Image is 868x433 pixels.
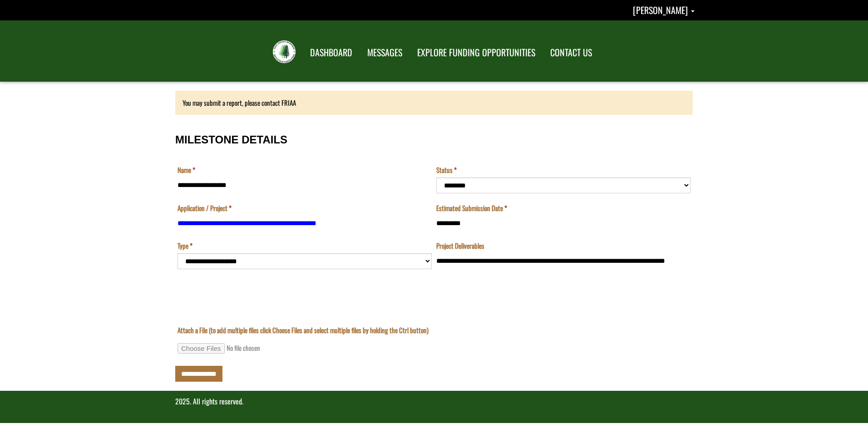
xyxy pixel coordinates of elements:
[410,41,542,64] a: EXPLORE FUNDING OPPORTUNITIES
[436,203,507,213] label: Estimated Submission Date
[178,203,232,213] label: Application / Project
[178,165,195,175] label: Name
[436,253,690,298] textarea: Project Deliverables
[175,91,693,115] div: You may submit a report, please contact FRIAA
[178,241,192,251] label: Type
[302,39,599,64] nav: Main Navigation
[633,3,695,17] a: Sue Welke
[436,241,484,251] label: Project Deliverables
[175,124,693,307] fieldset: MILESTONE DETAILS
[175,396,693,407] p: 2025
[543,41,599,64] a: CONTACT US
[175,134,693,146] h3: MILESTONE DETAILS
[360,41,409,64] a: MESSAGES
[178,343,301,354] input: Attach a File (to add multiple files click Choose Files and select multiple files by holding the ...
[178,215,432,231] input: Application / Project is a required field.
[633,3,688,17] span: [PERSON_NAME]
[436,165,457,175] label: Status
[178,177,432,193] input: Name
[303,41,359,64] a: DASHBOARD
[190,396,243,407] span: . All rights reserved.
[175,124,693,382] div: Milestone Details
[273,40,296,63] img: FRIAA Submissions Portal
[178,325,429,335] label: Attach a File (to add multiple files click Choose Files and select multiple files by holding the ...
